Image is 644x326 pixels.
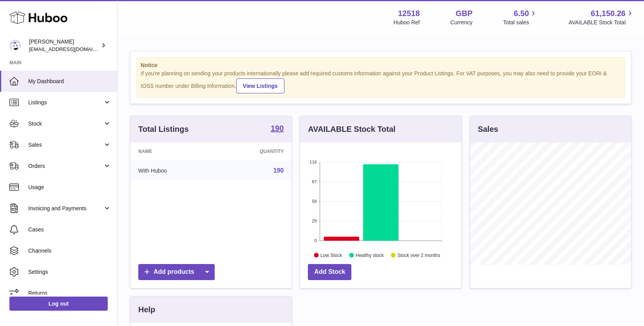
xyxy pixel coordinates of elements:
[271,124,284,132] strong: 190
[28,120,103,127] span: Stock
[394,19,420,26] div: Huboo Ref
[271,124,284,134] a: 190
[456,8,472,19] strong: GBP
[312,219,317,223] text: 29
[478,124,498,135] h3: Sales
[9,40,21,51] img: caitlin@fancylamp.co
[28,205,103,212] span: Invoicing and Payments
[568,19,635,26] span: AVAILABLE Stock Total
[398,252,440,258] text: Stock over 2 months
[28,141,103,149] span: Sales
[141,62,621,69] strong: Notice
[141,70,621,93] div: If you're planning on sending your products internationally please add required customs informati...
[138,124,189,135] h3: Total Listings
[28,99,103,106] span: Listings
[503,19,538,26] span: Total sales
[28,162,103,170] span: Orders
[215,142,291,160] th: Quantity
[28,226,111,233] span: Cases
[28,78,111,85] span: My Dashboard
[308,124,395,135] h3: AVAILABLE Stock Total
[29,46,115,52] span: [EMAIL_ADDRESS][DOMAIN_NAME]
[315,238,317,243] text: 0
[138,264,215,280] a: Add products
[28,290,111,297] span: Returns
[568,8,635,26] a: 61,150.26 AVAILABLE Stock Total
[450,19,473,26] div: Currency
[308,264,351,280] a: Add Stock
[273,167,284,174] a: 190
[356,252,384,258] text: Healthy stock
[28,184,111,191] span: Usage
[138,304,155,315] h3: Help
[320,252,342,258] text: Low Stock
[130,160,215,181] td: With Huboo
[503,8,538,26] a: 6.50 Total sales
[312,199,317,204] text: 58
[309,160,317,164] text: 116
[312,179,317,184] text: 87
[236,78,284,93] a: View Listings
[514,8,529,19] span: 6.50
[28,268,111,276] span: Settings
[591,8,626,19] span: 61,150.26
[29,38,99,53] div: [PERSON_NAME]
[130,142,215,160] th: Name
[398,8,420,19] strong: 12518
[9,297,108,311] a: Log out
[28,247,111,255] span: Channels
